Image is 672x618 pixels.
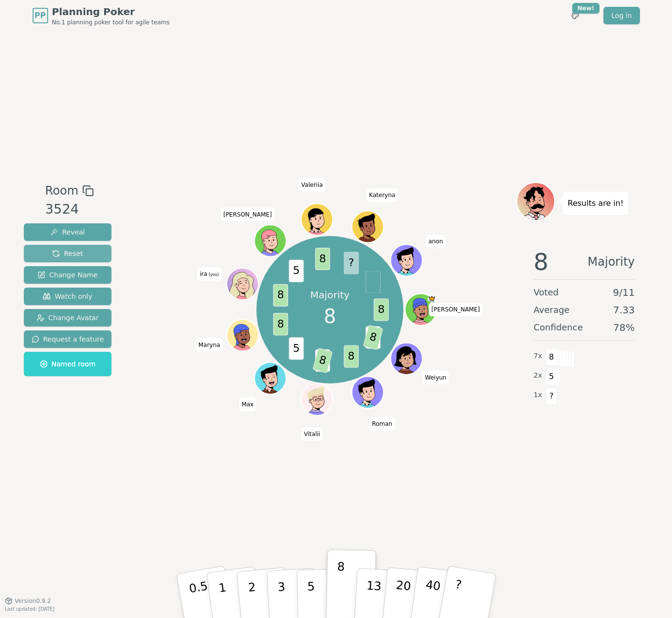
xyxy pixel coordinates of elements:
[366,188,398,202] span: Click to change your name
[336,560,345,612] p: 8
[534,351,543,362] span: 7 x
[24,288,112,305] button: Watch only
[52,249,83,258] span: Reset
[603,7,639,24] a: Log in
[546,388,557,404] span: ?
[302,427,323,441] span: Click to change your name
[52,18,170,26] span: No.1 planning poker tool for agile teams
[324,302,336,331] span: 8
[374,298,389,321] span: 8
[289,337,304,360] span: 5
[5,606,54,612] span: Last updated: [DATE]
[198,268,221,281] span: Click to change your name
[33,5,170,26] a: PPPlanning PokerNo.1 planning poker tool for agile teams
[24,245,112,262] button: Reset
[207,273,219,277] span: (you)
[239,398,256,412] span: Click to change your name
[534,303,570,317] span: Average
[315,248,330,270] span: 8
[572,3,600,14] div: New!
[369,417,395,431] span: Click to change your name
[15,597,51,605] span: Version 0.9.2
[534,250,549,273] span: 8
[422,371,449,384] span: Click to change your name
[534,390,543,400] span: 1 x
[546,368,557,385] span: 5
[43,291,92,301] span: Watch only
[32,334,104,344] span: Request a feature
[363,325,383,350] span: 8
[40,359,96,369] span: Named room
[5,597,51,605] button: Version0.9.2
[613,321,635,334] span: 78 %
[50,227,85,237] span: Reveal
[588,250,635,273] span: Majority
[566,7,584,24] button: New!
[289,260,304,282] span: 5
[24,352,112,376] button: Named room
[344,345,359,367] span: 8
[24,223,112,241] button: Reveal
[273,313,288,335] span: 8
[299,179,325,192] span: Click to change your name
[35,10,46,21] span: PP
[228,269,257,299] button: Click to change your avatar
[37,270,97,280] span: Change Name
[24,266,112,284] button: Change Name
[24,330,112,348] button: Request a feature
[613,303,635,317] span: 7.33
[426,235,445,249] span: Click to change your name
[344,252,359,274] span: ?
[428,295,436,303] span: Jared is the host
[568,197,624,210] p: Results are in!
[273,284,288,307] span: 8
[429,303,483,316] span: Click to change your name
[36,313,99,323] span: Change Avatar
[45,200,94,219] div: 3524
[52,5,170,18] span: Planning Poker
[613,286,635,299] span: 9 / 11
[534,370,543,381] span: 2 x
[534,321,583,334] span: Confidence
[196,338,223,352] span: Click to change your name
[534,286,559,299] span: Voted
[546,349,557,365] span: 8
[24,309,112,327] button: Change Avatar
[45,182,78,200] span: Room
[221,208,274,221] span: Click to change your name
[312,348,332,373] span: 8
[310,288,350,302] p: Majority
